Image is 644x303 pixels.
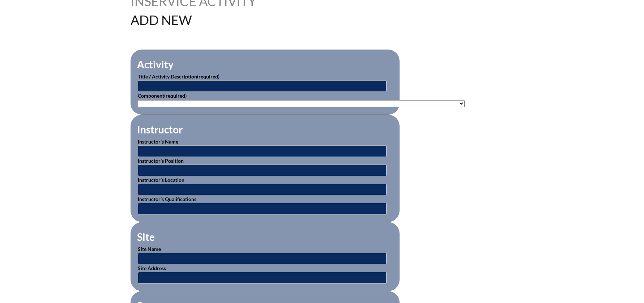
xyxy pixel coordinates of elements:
[131,13,368,26] h1: Add New
[164,93,187,99] span: (required)
[138,177,184,183] label: Instructor’s Location
[136,58,174,71] legend: Activity
[136,231,155,243] legend: Site
[197,73,219,80] span: (required)
[138,73,219,80] label: Title / Activity Description
[138,246,161,252] label: Site Name
[138,265,166,271] label: Site Address
[138,93,187,99] label: Component
[138,100,465,107] select: activity_component[data][]
[138,196,196,202] label: Instructor’s Qualifications
[138,158,184,164] label: Instructor’s Position
[136,123,183,136] legend: Instructor
[138,138,178,145] label: Instructor’s Name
